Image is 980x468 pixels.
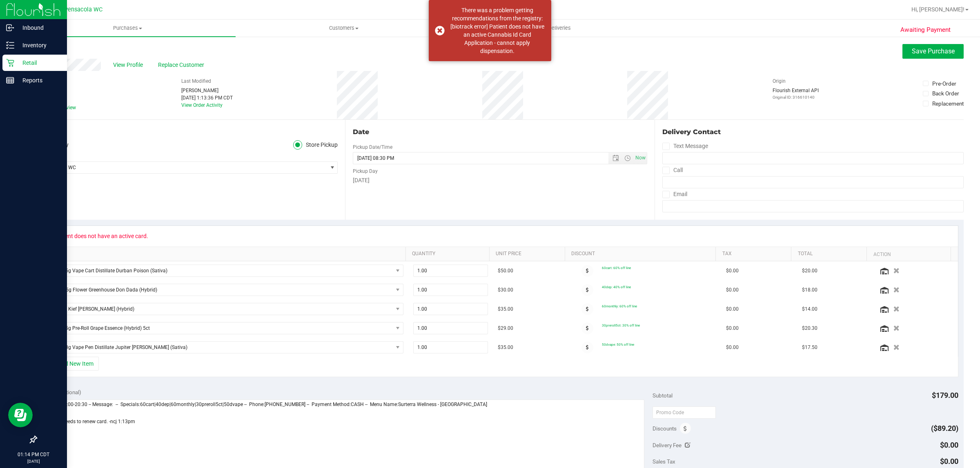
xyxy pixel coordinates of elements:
a: Purchases [20,20,236,37]
span: Delivery Fee [653,442,682,448]
span: Customers [236,24,451,32]
label: Email [662,188,687,200]
input: Format: (999) 999-9999 [662,152,964,164]
div: Delivery Contact [662,127,964,137]
span: NO DATA FOUND [47,265,403,277]
div: Back Order [932,89,959,97]
div: Pre-Order [932,79,956,88]
inline-svg: Reports [6,76,14,84]
span: 60monthly: 60% off line [602,304,637,308]
p: 01:14 PM CDT [4,451,63,458]
p: Inventory [14,40,63,50]
a: Unit Price [496,251,561,257]
span: Set Current date [633,152,647,164]
th: Action [866,247,950,262]
span: Awaiting Payment [900,25,951,35]
span: $35.00 [498,344,513,351]
p: [DATE] [4,458,63,464]
span: $18.00 [802,286,817,294]
span: FT 1g Kief [PERSON_NAME] (Hybrid) [47,303,393,315]
span: Pensacola WC [36,162,327,173]
span: Subtotal [653,392,673,399]
div: Location [36,127,338,137]
span: FT 0.5g Pre-Roll Grape Essence (Hybrid) 5ct [47,322,393,334]
span: $0.00 [726,325,739,332]
span: $14.00 [802,305,817,313]
input: Format: (999) 999-9999 [662,176,964,188]
span: Sales Tax [653,458,675,465]
span: Replace Customer [158,61,207,69]
span: Purchases [20,24,236,32]
span: NO DATA FOUND [47,284,403,296]
span: $29.00 [498,325,513,332]
a: Deliveries [452,20,668,37]
input: 1.00 [414,303,488,315]
span: $50.00 [498,267,513,275]
button: Save Purchase [902,44,964,59]
label: Call [662,164,683,176]
a: View Order Activity [181,102,223,108]
span: ($89.20) [931,424,958,433]
p: Reports [14,75,63,85]
iframe: Resource center [8,403,33,427]
span: Hi, [PERSON_NAME]! [911,6,964,13]
label: Store Pickup [293,140,338,150]
label: Pickup Date/Time [353,143,392,151]
div: [PERSON_NAME] [181,87,233,94]
span: $0.00 [726,305,739,313]
label: Last Modified [181,77,211,85]
input: Promo Code [653,406,716,419]
span: View Profile [113,61,146,69]
span: 60cart: 60% off line [602,266,631,270]
span: FT 0.3g Vape Pen Distillate Jupiter [PERSON_NAME] (Sativa) [47,342,393,353]
span: Pensacola WC [64,6,102,13]
span: NO DATA FOUND [47,303,403,315]
div: Flourish External API [773,87,819,100]
input: 1.00 [414,342,488,353]
a: Tax [722,251,788,257]
div: [DATE] [353,176,647,185]
span: Open the date view [608,155,622,161]
span: FT 0.5g Vape Cart Distillate Durban Poison (Sativa) [47,265,393,276]
inline-svg: Retail [6,59,14,67]
span: Patient does not have an active card. [49,230,154,243]
span: $17.50 [802,344,817,351]
span: $0.00 [726,344,739,351]
span: FD 3.5g Flower Greenhouse Don Dada (Hybrid) [47,284,393,296]
inline-svg: Inventory [6,41,14,49]
a: Discount [571,251,713,257]
a: SKU [48,251,402,257]
a: Customers [236,20,452,37]
span: NO DATA FOUND [47,322,403,334]
input: 1.00 [414,265,488,276]
div: Replacement [932,99,964,108]
label: Pickup Day [353,168,378,175]
div: There was a problem getting recommendations from the registry: [biotrack error] Patient does not ... [449,6,545,55]
span: $0.00 [940,441,958,449]
div: [DATE] 1:13:36 PM CDT [181,94,233,102]
button: + Add New Item [48,357,99,371]
p: Inbound [14,23,63,33]
span: Discounts [653,421,677,436]
span: 50dvape: 50% off line [602,342,634,347]
span: $20.30 [802,325,817,332]
span: select [327,162,337,173]
span: 40dep: 40% off line [602,285,631,289]
span: Open the time view [620,155,634,161]
label: Text Message [662,140,708,152]
span: $30.00 [498,286,513,294]
inline-svg: Inbound [6,24,14,32]
span: $0.00 [726,267,739,275]
span: Save Purchase [912,47,955,55]
a: Total [798,251,864,257]
span: $35.00 [498,305,513,313]
span: Deliveries [537,24,582,32]
input: 1.00 [414,284,488,296]
span: 30preroll5ct: 30% off line [602,323,640,327]
p: Retail [14,58,63,68]
span: $20.00 [802,267,817,275]
div: Date [353,127,647,137]
span: $0.00 [726,286,739,294]
span: $179.00 [932,391,958,400]
span: $0.00 [940,457,958,466]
